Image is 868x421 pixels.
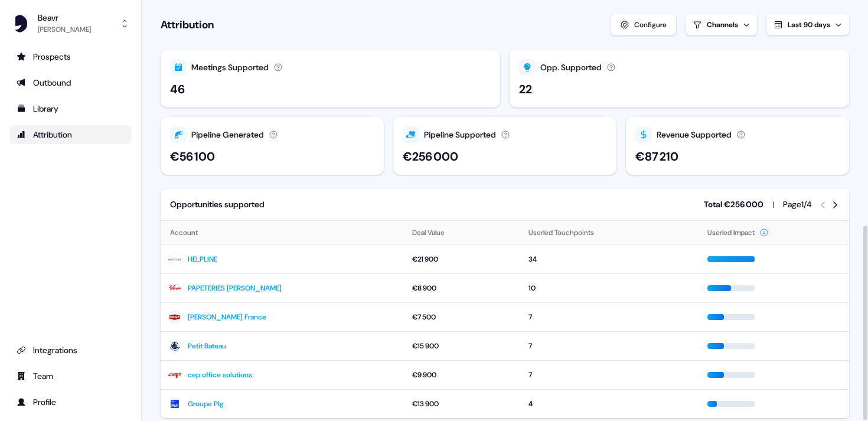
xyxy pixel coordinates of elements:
div: Configure [634,19,667,31]
a: [PERSON_NAME] France [188,311,266,323]
span: Last 90 days [788,20,830,30]
div: 7 [528,369,693,381]
div: 10 [528,282,693,294]
div: Outbound [17,77,125,89]
a: Go to profile [9,393,132,412]
div: Library [17,103,125,115]
div: [PERSON_NAME] [38,24,91,35]
div: 34 [528,253,693,265]
div: €15 900 [412,340,514,352]
button: Last 90 days [766,14,849,35]
div: 4 [528,398,693,410]
div: Pipeline Generated [191,129,264,141]
button: Meetings Supported46 [161,50,500,107]
a: Petit Bateau [188,340,226,352]
a: Go to integrations [9,341,132,360]
button: Account [170,222,212,243]
div: Profile [17,396,125,408]
div: Pipeline Supported [424,129,496,141]
button: Deal Value [412,222,459,243]
div: Integrations [17,344,125,356]
div: 46 [170,80,185,98]
div: Meetings Supported [191,61,269,74]
h1: Attribution [161,18,214,32]
button: Userled Touchpoints [528,222,608,243]
div: Team [17,370,125,382]
a: Go to templates [9,99,132,118]
button: Channels [686,14,757,35]
div: Opp. Supported [540,61,602,74]
div: 7 [528,311,693,323]
a: Groupe Plg [188,398,224,410]
button: Revenue Supported€87 210 [626,117,849,175]
div: €13 900 [412,398,514,410]
div: €9 900 [412,369,514,381]
div: €7 500 [412,311,514,323]
a: Go to prospects [9,47,132,66]
div: Prospects [17,51,125,63]
div: €56 100 [170,148,215,165]
button: Pipeline Generated€56 100 [161,117,384,175]
a: Go to team [9,367,132,386]
div: 22 [519,80,532,98]
div: Opportunities supported [170,198,265,211]
div: €256 000 [403,148,458,165]
div: €21 900 [412,253,514,265]
button: Pipeline Supported€256 000 [393,117,616,175]
button: Beavr[PERSON_NAME] [9,9,132,38]
div: Attribution [17,129,125,141]
div: Channels [707,19,738,30]
a: HELPLINE [188,253,217,265]
div: Beavr [38,12,91,24]
div: €8 900 [412,282,514,294]
a: PAPETERIES [PERSON_NAME] [188,282,282,294]
div: Revenue Supported [657,129,732,141]
a: Go to attribution [9,125,132,144]
button: Configure [611,14,676,35]
div: €87 210 [635,148,678,165]
a: Go to outbound experience [9,73,132,92]
div: Page 1 / 4 [783,198,811,211]
div: 7 [528,340,693,352]
div: Total €256 000 [704,198,763,211]
button: Userled Impact [707,222,769,243]
a: cep office solutions [188,369,252,381]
